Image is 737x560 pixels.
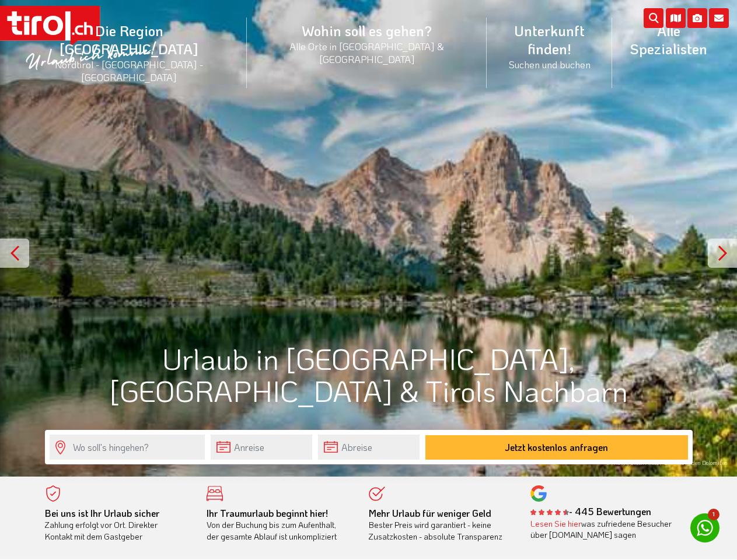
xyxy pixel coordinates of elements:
small: Suchen und buchen [501,58,598,71]
b: Ihr Traumurlaub beginnt hier! [207,507,328,519]
input: Anreise [211,435,312,460]
i: Kontakt [709,8,729,28]
b: - 445 Bewertungen [530,505,651,517]
div: Zahlung erfolgt vor Ort. Direkter Kontakt mit dem Gastgeber [45,508,190,542]
a: Die Region [GEOGRAPHIC_DATA]Nordtirol - [GEOGRAPHIC_DATA] - [GEOGRAPHIC_DATA] [12,9,247,97]
a: 1 [690,513,719,542]
div: Bester Preis wird garantiert - keine Zusatzkosten - absolute Transparenz [369,508,514,542]
i: Fotogalerie [687,8,707,28]
div: was zufriedene Besucher über [DOMAIN_NAME] sagen [530,518,675,541]
span: 1 [708,509,719,520]
a: Lesen Sie hier [530,518,581,529]
i: Karte öffnen [666,8,686,28]
small: Alle Orte in [GEOGRAPHIC_DATA] & [GEOGRAPHIC_DATA] [261,40,473,65]
b: Bei uns ist Ihr Urlaub sicher [45,507,159,519]
button: Jetzt kostenlos anfragen [425,435,688,460]
a: Unterkunft finden!Suchen und buchen [487,9,612,83]
div: Von der Buchung bis zum Aufenthalt, der gesamte Ablauf ist unkompliziert [207,508,351,542]
input: Abreise [318,435,420,460]
b: Mehr Urlaub für weniger Geld [369,507,491,519]
a: Wohin soll es gehen?Alle Orte in [GEOGRAPHIC_DATA] & [GEOGRAPHIC_DATA] [247,9,487,78]
a: Alle Spezialisten [612,9,725,71]
input: Wo soll's hingehen? [50,435,205,460]
small: Nordtirol - [GEOGRAPHIC_DATA] - [GEOGRAPHIC_DATA] [26,58,233,83]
